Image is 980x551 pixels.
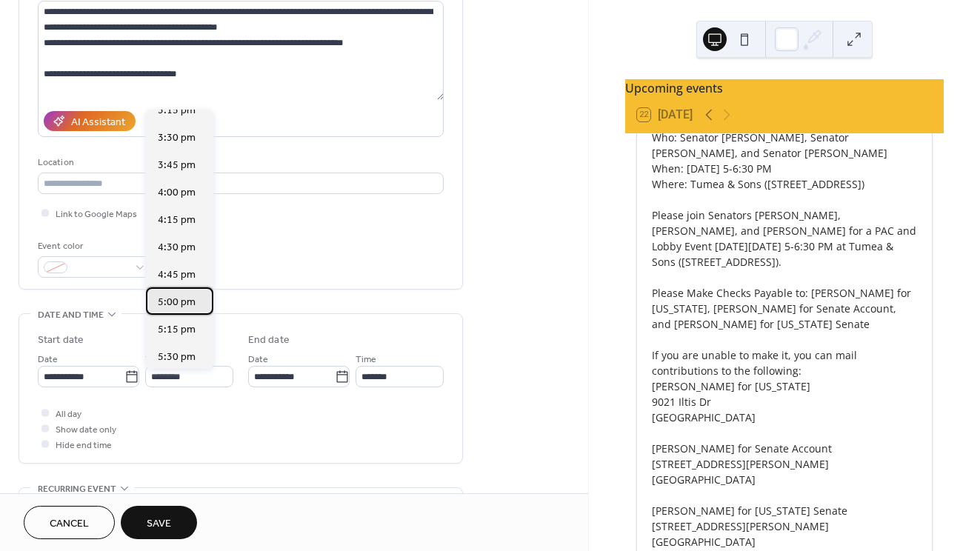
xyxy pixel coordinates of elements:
[145,352,166,367] span: Time
[38,481,116,497] span: Recurring event
[158,267,196,283] span: 4:45 pm
[356,352,376,367] span: Time
[56,438,112,453] span: Hide end time
[158,295,196,310] span: 5:00 pm
[50,516,89,532] span: Cancel
[56,422,116,438] span: Show date only
[158,130,196,146] span: 3:30 pm
[38,238,149,254] div: Event color
[71,115,125,130] div: AI Assistant
[625,79,944,97] div: Upcoming events
[158,322,196,338] span: 5:15 pm
[38,352,58,367] span: Date
[248,333,290,348] div: End date
[38,307,104,323] span: Date and time
[158,158,196,173] span: 3:45 pm
[38,333,84,348] div: Start date
[158,240,196,256] span: 4:30 pm
[158,103,196,118] span: 3:15 pm
[121,506,197,539] button: Save
[56,207,137,222] span: Link to Google Maps
[44,111,136,131] button: AI Assistant
[56,407,81,422] span: All day
[24,506,115,539] button: Cancel
[38,155,441,170] div: Location
[158,213,196,228] span: 4:15 pm
[158,185,196,201] span: 4:00 pm
[248,352,268,367] span: Date
[147,516,171,532] span: Save
[158,350,196,365] span: 5:30 pm
[637,130,932,550] div: Who: Senator [PERSON_NAME], Senator [PERSON_NAME], and Senator [PERSON_NAME] When: [DATE] 5-6:30 ...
